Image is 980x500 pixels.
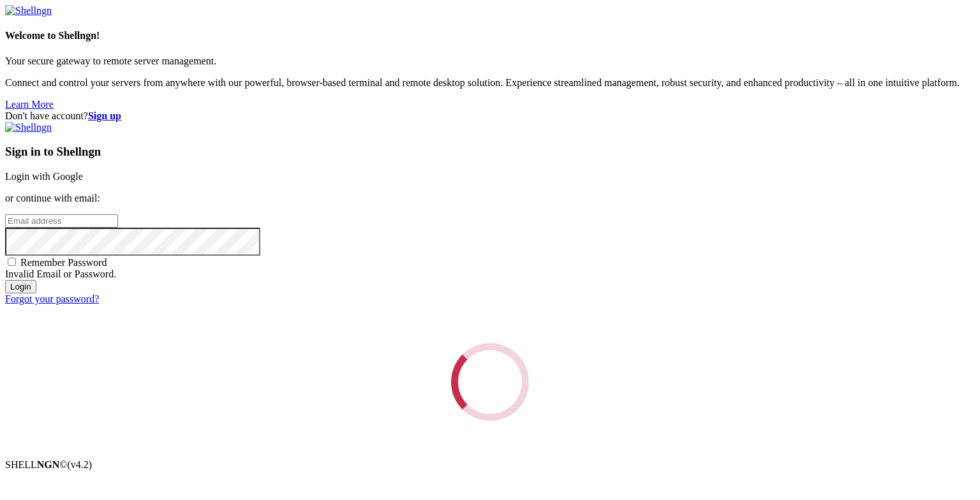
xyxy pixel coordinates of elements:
[5,110,975,122] div: Don't have account?
[5,77,975,89] p: Connect and control your servers from anywhere with our powerful, browser-based terminal and remo...
[88,110,121,121] a: Sign up
[5,280,36,293] input: Login
[68,459,93,470] span: 4.2.0
[20,257,107,268] span: Remember Password
[5,30,975,41] h4: Welcome to Shellngn!
[5,145,975,159] h3: Sign in to Shellngn
[5,55,975,67] p: Your secure gateway to remote server management.
[5,122,52,133] img: Shellngn
[5,293,99,304] a: Forgot your password?
[5,99,54,110] a: Learn More
[5,214,118,228] input: Email address
[5,268,975,280] div: Invalid Email or Password.
[451,343,529,421] div: Loading...
[8,258,16,266] input: Remember Password
[5,171,83,182] a: Login with Google
[5,459,92,470] span: SHELL ©
[5,5,52,17] img: Shellngn
[37,459,60,470] b: NGN
[5,193,975,204] p: or continue with email:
